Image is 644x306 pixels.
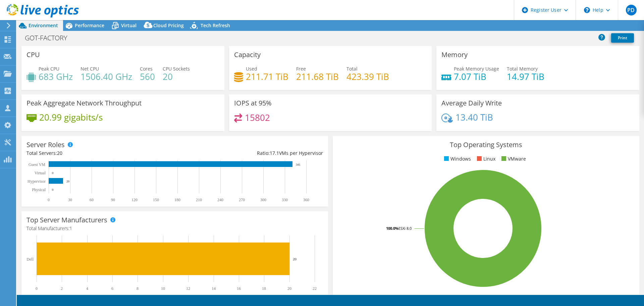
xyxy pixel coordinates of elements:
[61,286,63,291] text: 2
[36,286,38,291] text: 0
[398,226,412,231] tspan: ESXi 8.0
[346,65,358,72] span: Total
[500,155,526,163] li: VMware
[52,188,54,191] text: 0
[201,22,230,29] span: Tech Refresh
[441,51,468,58] h3: Memory
[75,22,104,29] span: Performance
[234,51,261,58] h3: Capacity
[137,286,139,291] text: 8
[66,180,70,183] text: 20
[175,149,323,157] div: Ratio: VMs per Hypervisor
[90,198,94,202] text: 60
[29,162,45,167] text: Guest VM
[245,114,270,121] h4: 15802
[507,73,544,80] h4: 14.97 TiB
[163,73,190,80] h4: 20
[246,73,288,80] h4: 211.71 TiB
[442,155,471,163] li: Windows
[39,114,103,121] h4: 20.99 gigabits/s
[611,33,634,43] a: Print
[296,163,301,166] text: 341
[48,198,50,202] text: 0
[28,179,46,184] text: Hypervisor
[163,65,190,72] span: CPU Sockets
[287,286,291,291] text: 20
[346,73,389,80] h4: 423.39 TiB
[386,226,398,231] tspan: 100.0%
[26,51,40,58] h3: CPU
[80,73,132,80] h4: 1506.40 GHz
[282,198,288,202] text: 330
[35,171,46,175] text: Virtual
[507,65,538,72] span: Total Memory
[174,198,180,202] text: 180
[80,65,99,72] span: Net CPU
[153,198,159,202] text: 150
[131,198,138,202] text: 120
[313,286,317,291] text: 22
[26,216,107,224] h3: Top Server Manufacturers
[26,225,323,232] h4: Total Manufacturers:
[246,65,257,72] span: Used
[237,286,241,291] text: 16
[32,187,46,192] text: Physical
[111,286,113,291] text: 6
[186,286,190,291] text: 12
[293,257,297,261] text: 20
[454,65,499,72] span: Peak Memory Usage
[161,286,165,291] text: 10
[262,286,266,291] text: 18
[68,198,72,202] text: 30
[26,149,175,157] div: Total Servers:
[441,99,502,107] h3: Average Daily Write
[39,73,73,80] h4: 683 GHz
[239,198,245,202] text: 270
[270,150,279,156] span: 17.1
[86,286,88,291] text: 4
[455,114,493,121] h4: 13.40 TiB
[296,65,306,72] span: Free
[121,22,137,29] span: Virtual
[217,198,223,202] text: 240
[39,65,59,72] span: Peak CPU
[111,198,115,202] text: 90
[57,150,62,156] span: 20
[26,99,142,107] h3: Peak Aggregate Network Throughput
[140,73,155,80] h4: 560
[584,7,590,13] svg: \n
[52,171,54,175] text: 0
[26,257,34,262] text: Dell
[29,22,58,29] span: Environment
[22,34,78,42] h1: GOT-FACTORY
[296,73,339,80] h4: 211.68 TiB
[626,5,637,15] span: PD
[153,22,184,29] span: Cloud Pricing
[234,99,272,107] h3: IOPS at 95%
[26,141,65,148] h3: Server Roles
[475,155,495,163] li: Linux
[196,198,202,202] text: 210
[140,65,153,72] span: Cores
[338,141,634,148] h3: Top Operating Systems
[69,225,72,231] span: 1
[260,198,266,202] text: 300
[303,198,309,202] text: 360
[454,73,499,80] h4: 7.07 TiB
[212,286,216,291] text: 14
